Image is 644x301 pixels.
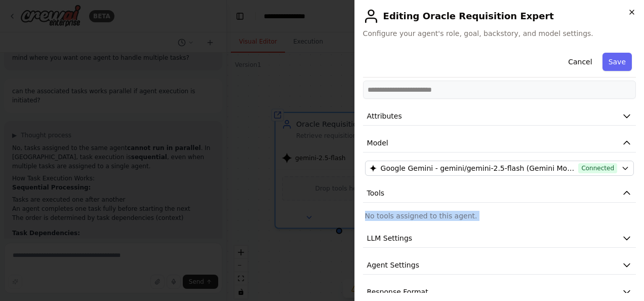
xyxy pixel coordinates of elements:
button: Cancel [562,53,598,71]
span: Agent Settings [367,260,419,270]
button: Google Gemini - gemini/gemini-2.5-flash (Gemini Model)Connected [365,161,634,176]
span: Response Format [367,287,428,297]
span: Configure your agent's role, goal, backstory, and model settings. [363,28,636,39]
button: LLM Settings [363,229,636,248]
button: Save [602,53,632,71]
span: Connected [578,163,617,173]
span: Google Gemini - gemini/gemini-2.5-flash (Gemini Model) [381,163,575,173]
button: Agent Settings [363,256,636,275]
span: Model [367,138,388,148]
button: Model [363,134,636,153]
span: Tools [367,188,385,198]
button: Attributes [363,107,636,126]
p: No tools assigned to this agent. [365,211,634,221]
span: Attributes [367,111,402,121]
button: Tools [363,184,636,203]
span: LLM Settings [367,233,413,243]
h2: Editing Oracle Requisition Expert [363,8,636,24]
